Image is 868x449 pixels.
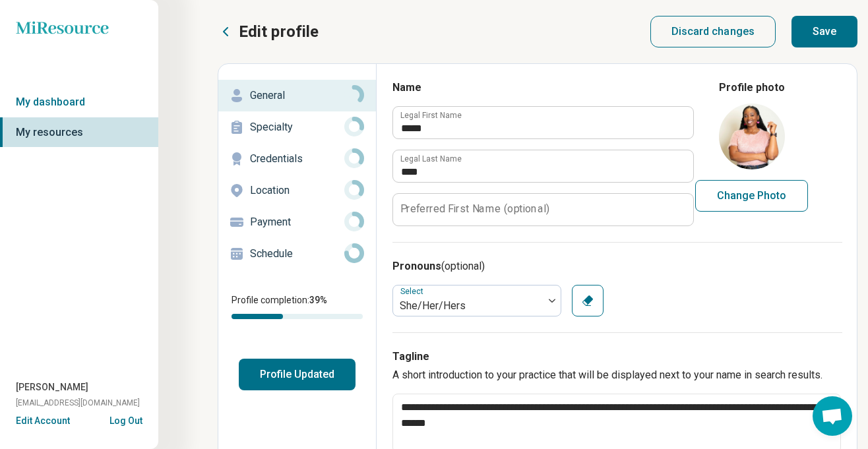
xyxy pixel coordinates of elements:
a: Schedule [218,238,376,270]
button: Change Photo [695,180,808,212]
legend: Profile photo [719,80,785,96]
a: Credentials [218,143,376,175]
p: Schedule [250,246,344,262]
label: Preferred First Name (optional) [400,204,549,214]
p: General [250,88,344,104]
h3: Tagline [392,349,842,365]
p: Location [250,183,344,198]
a: General [218,80,376,111]
a: Location [218,175,376,206]
button: Log Out [109,414,142,425]
span: [PERSON_NAME] [16,380,88,394]
img: avatar image [719,104,785,169]
p: Specialty [250,119,344,135]
label: Select [400,287,426,296]
p: Credentials [250,151,344,167]
button: Profile Updated [239,359,356,390]
button: Edit profile [218,21,319,42]
p: A short introduction to your practice that will be displayed next to your name in search results. [392,367,842,383]
a: Payment [218,206,376,238]
a: Specialty [218,111,376,143]
span: 39 % [309,295,327,305]
div: Profile completion: [218,285,376,327]
label: Legal First Name [400,111,462,119]
button: Save [791,16,857,47]
p: Edit profile [239,21,319,42]
button: Discard changes [650,16,776,47]
p: Payment [250,214,344,230]
span: (optional) [441,260,485,272]
a: Open chat [813,396,852,436]
label: Legal Last Name [400,155,462,163]
div: Profile completion [232,314,363,319]
span: [EMAIL_ADDRESS][DOMAIN_NAME] [16,397,140,409]
h3: Name [392,80,693,96]
button: Edit Account [16,414,70,428]
h3: Pronouns [392,258,842,274]
div: She/Her/Hers [400,298,537,314]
